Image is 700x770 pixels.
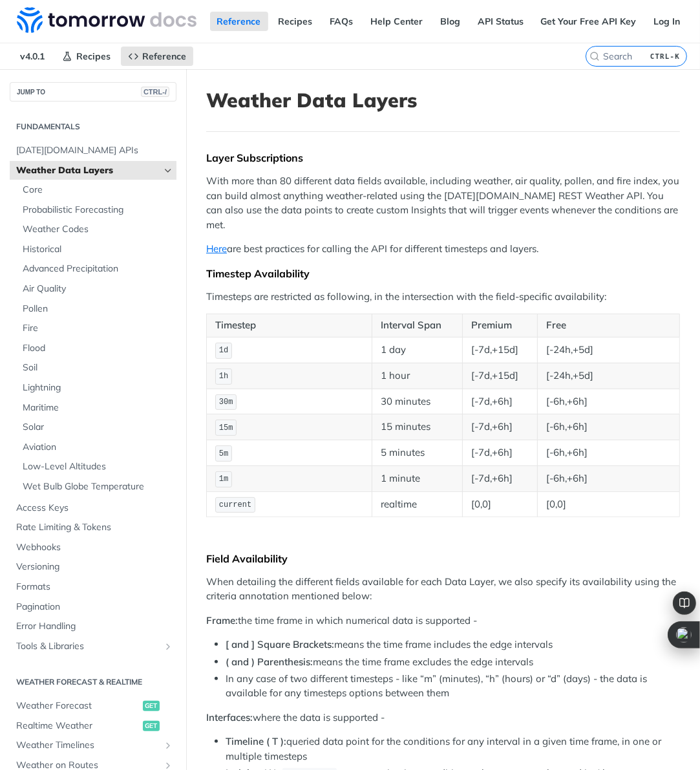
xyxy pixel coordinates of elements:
[16,200,176,220] a: Probabilistic Forecasting
[323,12,361,31] a: FAQs
[219,398,233,407] span: 30m
[10,518,176,537] a: Rate Limiting & Tokens
[16,457,176,476] a: Low-Level Altitudes
[463,414,538,440] td: [-7d,+6h]
[226,734,680,764] li: queried data point for the conditions for any interval in a given time frame, in one or multiple ...
[16,700,140,712] span: Weather Forecast
[16,398,176,418] a: Maritime
[16,319,176,338] a: Fire
[10,617,176,636] a: Error Handling
[372,440,463,466] td: 5 minutes
[76,50,111,62] span: Recipes
[23,223,173,236] span: Weather Codes
[226,637,680,652] li: means the time frame includes the edge intervals
[463,389,538,414] td: [-7d,+6h]
[589,51,600,61] svg: Search
[271,12,320,31] a: Recipes
[16,620,173,633] span: Error Handling
[364,12,430,31] a: Help Center
[538,465,680,491] td: [-6h,+6h]
[23,243,173,256] span: Historical
[10,141,176,160] a: [DATE][DOMAIN_NAME] APIs
[10,557,176,577] a: Versioning
[10,121,176,133] h2: Fundamentals
[16,164,160,177] span: Weather Data Layers
[226,655,680,670] li: means the time frame excludes the edge intervals
[372,337,463,363] td: 1 day
[206,89,680,112] h1: Weather Data Layers
[10,716,176,736] a: Realtime Weatherget
[219,475,228,484] span: 1m
[434,12,468,31] a: Blog
[10,597,176,617] a: Pagination
[16,581,173,594] span: Formats
[16,240,176,259] a: Historical
[226,638,334,650] strong: [ and ] Square Brackets:
[226,656,313,668] strong: ( and ) Parenthesis:
[533,12,643,31] a: Get Your Free API Key
[463,314,538,337] th: Premium
[10,736,176,755] a: Weather TimelinesShow subpages for Weather Timelines
[538,363,680,389] td: [-24h,+5d]
[538,314,680,337] th: Free
[206,552,680,565] div: Field Availability
[13,47,52,66] span: v4.0.1
[372,465,463,491] td: 1 minute
[372,491,463,517] td: realtime
[16,438,176,457] a: Aviation
[206,267,680,280] div: Timestep Availability
[219,372,228,381] span: 1h
[206,575,680,604] p: When detailing the different fields available for each Data Layer, we also specify its availabili...
[206,242,680,257] p: are best practices for calling the API for different timesteps and layers.
[16,299,176,319] a: Pollen
[23,322,173,335] span: Fire
[219,449,228,458] span: 5m
[206,242,227,255] a: Here
[23,283,173,295] span: Air Quality
[23,421,173,434] span: Solar
[23,361,173,374] span: Soil
[16,418,176,437] a: Solar
[206,614,238,626] strong: Frame:
[16,601,173,614] span: Pagination
[16,358,176,378] a: Soil
[372,414,463,440] td: 15 minutes
[143,701,160,711] span: get
[16,521,173,534] span: Rate Limiting & Tokens
[16,259,176,279] a: Advanced Precipitation
[207,314,372,337] th: Timestep
[226,735,286,747] strong: Timeline ( T ):
[219,346,228,355] span: 1d
[206,151,680,164] div: Layer Subscriptions
[143,721,160,731] span: get
[16,477,176,497] a: Wet Bulb Globe Temperature
[538,491,680,517] td: [0,0]
[463,491,538,517] td: [0,0]
[372,389,463,414] td: 30 minutes
[16,180,176,200] a: Core
[471,12,531,31] a: API Status
[16,220,176,239] a: Weather Codes
[23,441,173,454] span: Aviation
[538,440,680,466] td: [-6h,+6h]
[163,166,173,176] button: Hide subpages for Weather Data Layers
[372,314,463,337] th: Interval Span
[142,50,186,62] span: Reference
[538,337,680,363] td: [-24h,+5d]
[163,641,173,652] button: Show subpages for Tools & Libraries
[206,174,680,232] p: With more than 80 different data fields available, including weather, air quality, pollen, and fi...
[226,672,680,701] li: In any case of two different timesteps - like “m” (minutes), “h” (hours) or “d” (days) - the data...
[463,465,538,491] td: [-7d,+6h]
[23,401,173,414] span: Maritime
[10,538,176,557] a: Webhooks
[23,184,173,197] span: Core
[463,440,538,466] td: [-7d,+6h]
[23,262,173,275] span: Advanced Precipitation
[206,711,680,725] p: where the data is supported -
[16,541,173,554] span: Webhooks
[16,378,176,398] a: Lightning
[23,381,173,394] span: Lightning
[163,740,173,751] button: Show subpages for Weather Timelines
[10,676,176,688] h2: Weather Forecast & realtime
[16,720,140,733] span: Realtime Weather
